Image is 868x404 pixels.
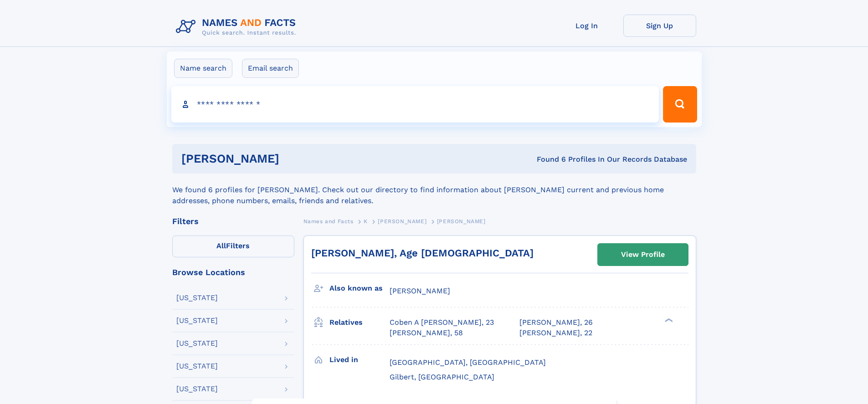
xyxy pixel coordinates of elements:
div: Browse Locations [172,268,294,276]
div: ❯ [663,317,673,323]
div: [US_STATE] [176,363,218,370]
span: [GEOGRAPHIC_DATA], [GEOGRAPHIC_DATA] [390,358,546,367]
span: K [364,218,368,225]
div: [US_STATE] [176,317,218,324]
span: [PERSON_NAME] [390,286,450,295]
a: [PERSON_NAME], 58 [390,328,463,338]
a: [PERSON_NAME], 26 [519,317,593,327]
a: K [364,215,368,227]
label: Name search [174,59,232,78]
label: Filters [172,235,294,257]
a: Sign Up [623,15,696,37]
a: Names and Facts [303,215,354,227]
button: Search Button [663,86,697,123]
span: [PERSON_NAME] [437,218,486,225]
div: [US_STATE] [176,385,218,393]
span: [PERSON_NAME] [378,218,426,225]
h3: Lived in [329,352,390,368]
h3: Also known as [329,281,390,296]
div: View Profile [621,244,665,265]
div: Filters [172,217,294,225]
div: [US_STATE] [176,294,218,302]
div: Found 6 Profiles In Our Records Database [408,154,687,164]
div: We found 6 profiles for [PERSON_NAME]. Check out our directory to find information about [PERSON_... [172,174,696,206]
a: [PERSON_NAME], Age [DEMOGRAPHIC_DATA] [311,247,534,259]
span: All [216,241,226,250]
a: [PERSON_NAME], 22 [519,328,592,338]
a: Coben A [PERSON_NAME], 23 [390,317,494,327]
label: Email search [242,59,299,78]
h1: [PERSON_NAME] [181,153,408,164]
img: Logo Names and Facts [172,15,303,39]
a: Log In [550,15,623,37]
span: Gilbert, [GEOGRAPHIC_DATA] [390,373,494,381]
a: [PERSON_NAME] [378,215,426,227]
h3: Relatives [329,315,390,330]
div: [US_STATE] [176,340,218,347]
input: search input [171,86,659,123]
a: View Profile [598,244,688,266]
